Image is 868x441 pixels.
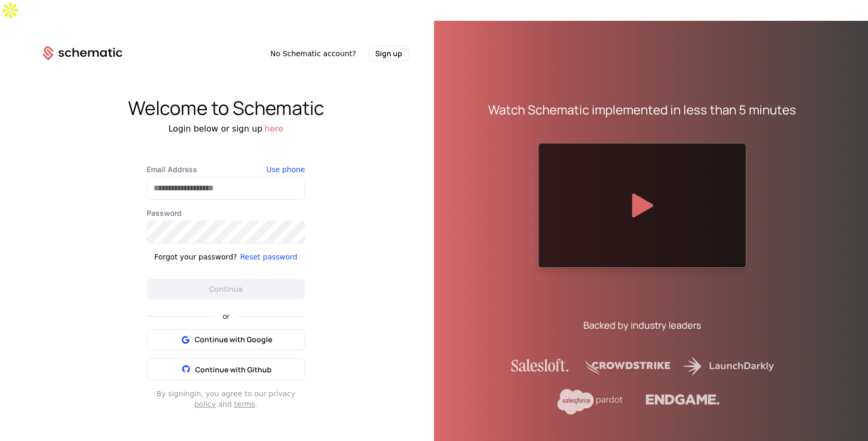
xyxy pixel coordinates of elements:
span: Continue with Github [195,365,272,374]
label: Password [147,208,305,218]
button: Use phone [266,164,305,175]
span: No Schematic account? [270,48,356,59]
button: Continue with Github [147,358,305,380]
div: Watch Schematic implemented in less than 5 minutes [488,101,796,118]
span: Continue with Google [195,334,272,345]
div: Backed by industry leaders [583,318,701,332]
a: policy [194,400,215,408]
div: Forgot your password? [155,252,237,262]
div: Welcome to Schematic [18,98,434,119]
button: Continue with Google [147,329,305,350]
label: Email Address [147,164,305,175]
button: Sign up [368,46,409,61]
button: here [264,123,283,135]
div: By signing in , you agree to our privacy and . [147,388,305,409]
button: Continue [147,279,305,300]
div: Login below or sign up [18,123,434,135]
button: Reset password [240,252,297,262]
a: terms [234,400,256,408]
span: or [214,313,238,320]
